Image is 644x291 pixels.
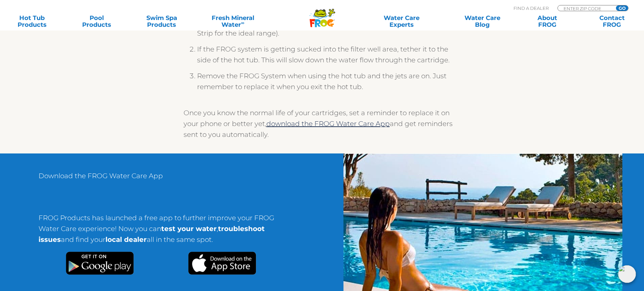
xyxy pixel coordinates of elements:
strong: local dealer [105,235,147,244]
p: Find A Dealer [514,5,549,11]
a: ContactFROG [587,15,637,28]
a: Water CareExperts [361,15,443,28]
img: openIcon [618,265,636,283]
strong: test your water [161,225,217,233]
a: Hot TubProducts [7,15,57,28]
a: PoolProducts [72,15,122,28]
a: Water CareBlog [457,15,507,28]
p: FROG Products has launched a free app to further improve your FROG Water Care experience! Now you... [39,212,283,252]
li: If the FROG system is getting sucked into the filter well area, tether it to the side of the hot ... [197,44,461,70]
a: Swim SpaProducts [137,15,187,28]
img: Apple App Store [188,252,256,275]
li: Remove the FROG System when using the hot tub and the jets are on. Just remember to replace it wh... [197,70,461,97]
a: download the FROG Water Care App [266,120,390,128]
img: Google Play [66,252,134,275]
a: Fresh MineralWater∞ [201,15,264,28]
p: Once you know the normal life of your cartridges, set a reminder to replace it on your phone or b... [184,107,461,140]
input: Zip Code Form [563,5,609,11]
p: Download the FROG Water Care App [39,170,283,188]
sup: ∞ [241,20,244,25]
input: GO [616,5,628,11]
a: AboutFROG [522,15,572,28]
